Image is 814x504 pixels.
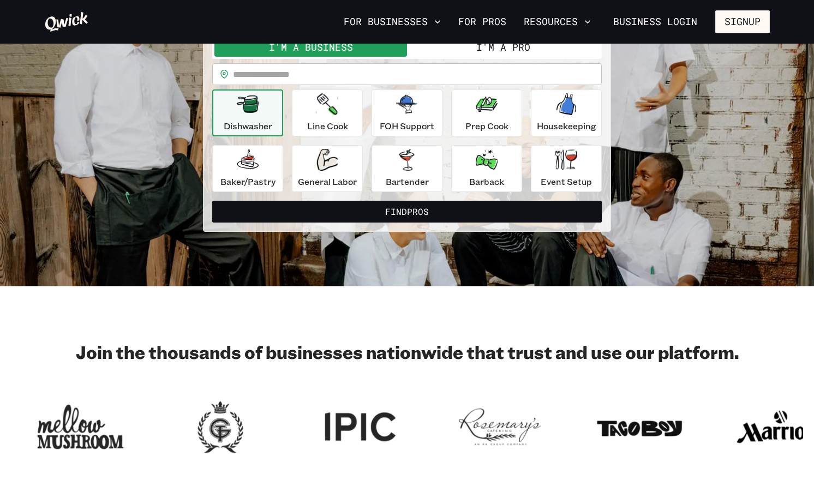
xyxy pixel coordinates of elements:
[292,145,363,192] button: General Labor
[531,145,602,192] button: Event Setup
[715,10,770,33] button: Signup
[307,119,348,133] p: Line Cook
[451,89,522,136] button: Prep Cook
[519,13,595,31] button: Resources
[465,119,508,133] p: Prep Cook
[604,10,707,33] a: Business Login
[224,119,272,133] p: Dishwasher
[456,398,543,457] img: Logo for Rosemary's Catering
[537,119,596,133] p: Housekeeping
[380,119,434,133] p: FOH Support
[292,89,363,136] button: Line Cook
[316,398,404,457] img: Logo for IPIC
[469,175,504,188] p: Barback
[451,145,522,192] button: Barback
[339,13,445,31] button: For Businesses
[454,13,511,31] a: For Pros
[214,37,407,57] button: I'm a Business
[407,37,600,57] button: I'm a Pro
[372,145,442,192] button: Bartender
[212,201,602,223] button: FindPros
[37,398,124,457] img: Logo for Mellow Mushroom
[220,175,276,188] p: Baker/Pastry
[386,175,429,188] p: Bartender
[298,175,357,188] p: General Labor
[177,398,264,457] img: Logo for Georgian Terrace
[372,89,442,136] button: FOH Support
[212,145,283,192] button: Baker/Pastry
[541,175,592,188] p: Event Setup
[596,398,683,457] img: Logo for Taco Boy
[44,341,770,363] h2: Join the thousands of businesses nationwide that trust and use our platform.
[212,89,283,136] button: Dishwasher
[531,89,602,136] button: Housekeeping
